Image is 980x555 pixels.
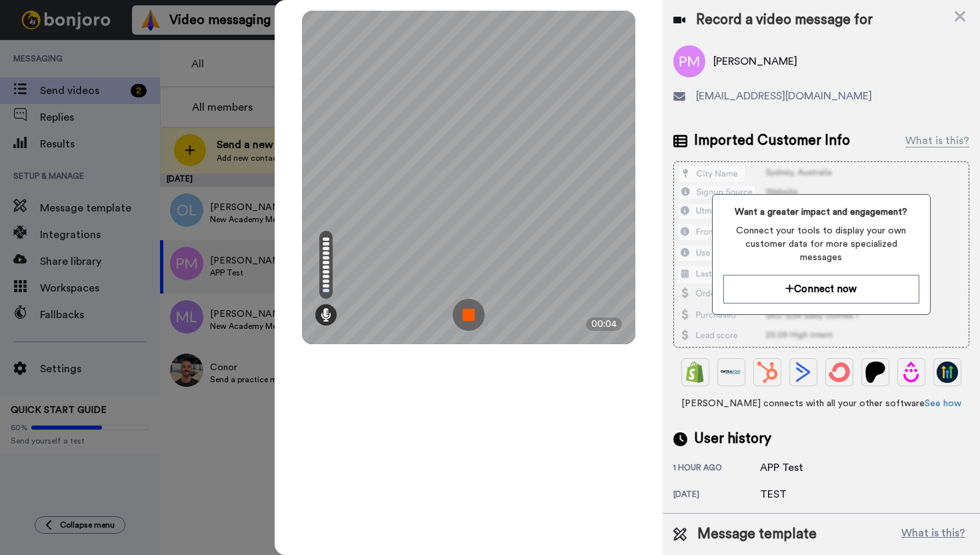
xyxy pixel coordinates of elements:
[897,524,969,544] button: What is this?
[757,362,778,383] img: Hubspot
[723,275,919,304] button: Connect now
[673,462,760,476] div: 1 hour ago
[925,399,961,408] a: See how
[760,460,827,476] div: APP Test
[829,362,850,383] img: ConvertKit
[937,362,958,383] img: GoHighLevel
[453,299,485,331] img: ic_record_stop.svg
[723,205,919,219] span: Want a greater impact and engagement?
[901,362,922,383] img: Drip
[793,362,814,383] img: ActiveCampaign
[865,362,886,383] img: Patreon
[723,224,919,264] span: Connect your tools to display your own customer data for more specialized messages
[673,397,969,410] span: [PERSON_NAME] connects with all your other software
[696,88,872,104] span: [EMAIL_ADDRESS][DOMAIN_NAME]
[721,362,742,383] img: Ontraport
[694,131,850,151] span: Imported Customer Info
[697,524,817,544] span: Message template
[673,489,760,502] div: [DATE]
[694,429,771,449] span: User history
[905,133,969,149] div: What is this?
[586,318,622,331] div: 00:04
[685,362,706,383] img: Shopify
[760,486,827,502] div: TEST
